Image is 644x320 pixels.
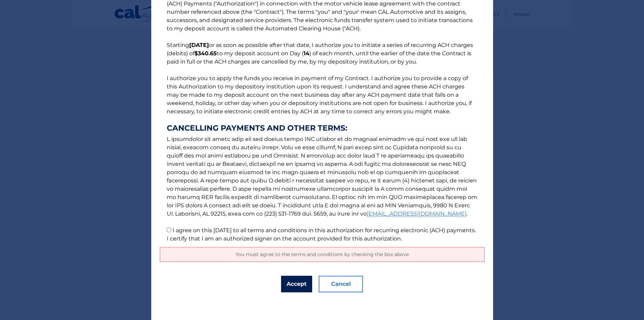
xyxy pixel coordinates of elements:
button: Accept [281,276,312,292]
span: You must agree to the terms and conditions by checking the box above [236,251,409,257]
a: [EMAIL_ADDRESS][DOMAIN_NAME] [367,210,467,217]
b: $340.65 [194,50,217,57]
strong: CANCELLING PAYMENTS AND OTHER TERMS: [167,124,478,132]
b: [DATE] [189,42,209,48]
button: Cancel [319,276,363,292]
b: 14 [304,50,309,57]
label: I agree on this [DATE] to all terms and conditions in this authorization for recurring electronic... [167,227,476,242]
